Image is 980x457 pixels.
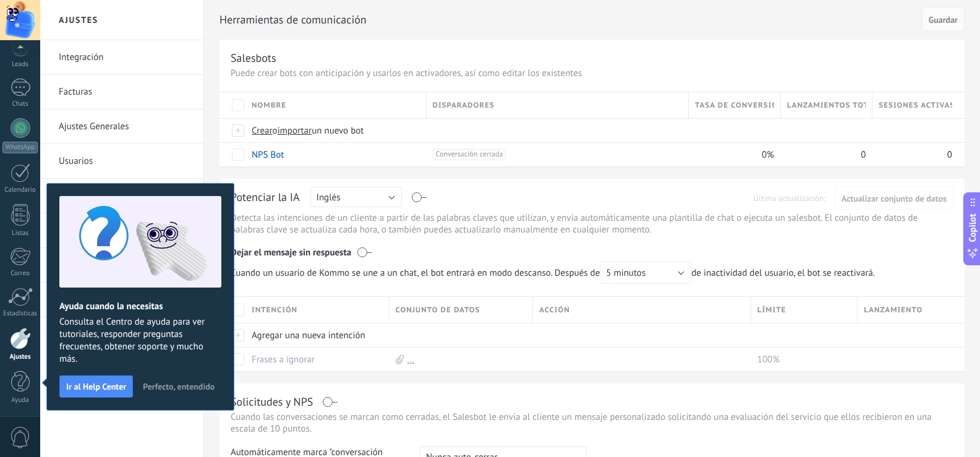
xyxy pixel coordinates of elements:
[231,411,953,435] p: Cuando las conversaciones se marcan como cerradas, el Salesbot le envía al cliente un mensaje per...
[59,301,221,312] h2: Ayuda cuando la necesitas
[2,61,38,69] div: Leads
[787,100,866,111] span: Lanzamientos totales
[966,213,979,242] span: Copilot
[40,179,203,213] li: Plantillas
[40,40,203,75] li: Integración
[252,100,286,111] span: Nombre
[40,109,203,144] li: Ajustes Generales
[2,310,38,318] div: Estadísticas
[40,75,203,109] li: Facturas
[59,375,133,398] button: Ir al Help Center
[539,304,570,316] span: Acción
[600,262,691,284] button: 5 minutos
[947,149,952,161] span: 0
[252,125,273,137] span: Crear
[757,304,786,316] span: Límite
[312,125,364,137] span: un nuevo bot
[252,304,297,316] span: Intención
[278,125,312,137] span: importar
[872,143,952,166] div: 0
[40,144,203,179] li: Usuarios
[219,7,918,32] h2: Herramientas de comunicación
[66,382,126,391] span: Ir al Help Center
[310,187,402,207] button: Inglés
[231,262,691,284] span: Cuando un usuario de Kommo se une a un chat, el bot entrará en modo descanso. Después de
[2,229,38,237] div: Listas
[922,7,965,31] button: Guardar
[606,267,646,279] span: 5 minutos
[59,144,191,179] a: Usuarios
[252,149,284,161] a: NPS Bot
[273,125,278,137] span: o
[2,142,38,153] div: WhatsApp
[252,354,315,365] a: Frases a ignorar
[695,100,774,111] span: Tasa de conversión
[757,354,780,365] span: 100%
[2,100,38,108] div: Chats
[59,179,191,213] a: Plantillas
[231,51,276,65] div: Salesbots
[2,186,38,194] div: Calendario
[59,40,191,75] a: Integración
[317,192,341,203] span: Inglés
[433,149,506,160] span: Conversación cerrada
[751,348,852,371] div: 100%
[231,262,882,284] span: de inactividad del usuario, el bot se reactivará.
[245,323,383,347] div: Agregar una nueva intención
[781,143,867,166] div: 0
[59,75,191,109] a: Facturas
[396,304,480,316] span: Conjunto de datos
[231,67,953,79] p: Puede crear bots con anticipación y usarlos en activadores, así como editar los existentes
[59,109,191,144] a: Ajustes Generales
[879,100,952,111] span: Sesiones activas
[231,238,953,262] div: Dejar el mensaje sin respuesta
[143,382,215,391] span: Perfecto, entendido
[689,143,775,166] div: 0%
[2,270,38,278] div: Correo
[929,15,958,24] span: Guardar
[231,212,953,236] p: Detecta las intenciones de un cliente a partir de las palabras claves que utilizan, y envía autom...
[137,377,220,396] button: Perfecto, entendido
[2,396,38,404] div: Ayuda
[861,149,866,161] span: 0
[864,304,922,316] span: Lanzamiento
[407,354,415,365] a: ...
[433,100,495,111] span: Disparadores
[59,316,221,365] span: Consulta el Centro de ayuda para ver tutoriales, responder preguntas frecuentes, obtener soporte ...
[762,149,774,161] span: 0%
[231,395,313,409] div: Solicitudes y NPS
[2,353,38,361] div: Ajustes
[231,190,300,206] div: Potenciar la IA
